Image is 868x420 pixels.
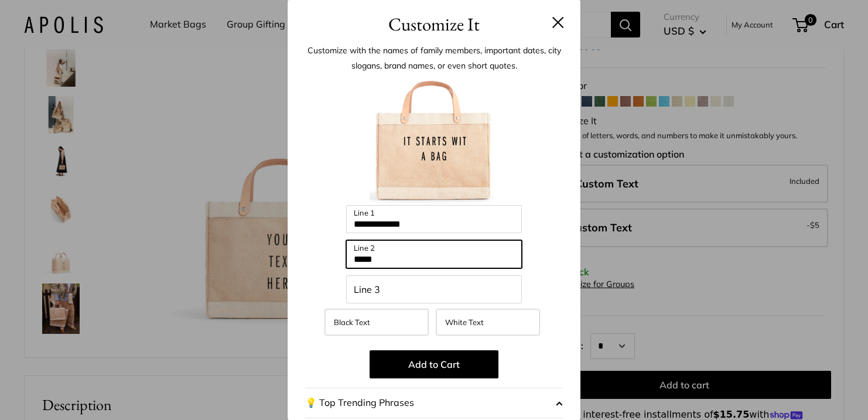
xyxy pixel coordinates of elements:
[436,309,540,336] label: White Text
[370,350,498,378] button: Add to Cart
[334,317,370,327] span: Black Text
[445,317,484,327] span: White Text
[305,11,563,38] h3: Customize It
[305,43,563,73] p: Customize with the names of family members, important dates, city slogans, brand names, or even s...
[370,76,498,205] img: customizer-prod
[305,388,563,418] button: 💡 Top Trending Phrases
[324,309,429,336] label: Black Text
